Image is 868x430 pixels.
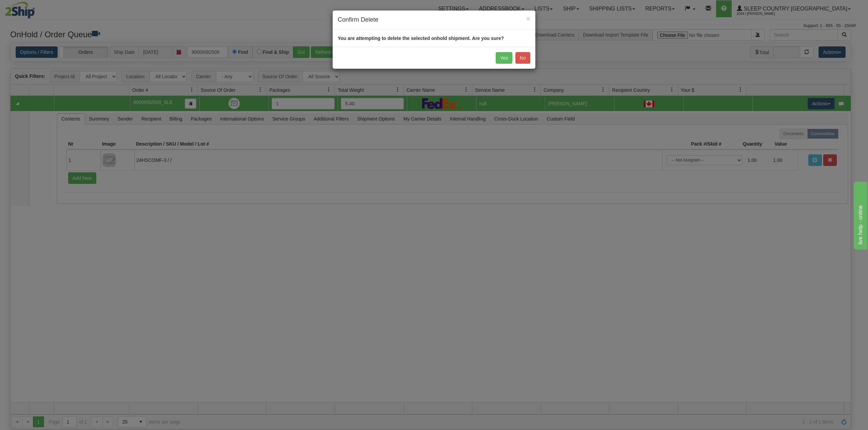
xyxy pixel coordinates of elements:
[515,52,530,64] button: No
[526,15,530,22] button: Close
[852,180,867,250] iframe: chat widget
[496,52,512,64] button: Yes
[526,15,530,22] span: ×
[5,4,63,12] div: live help - online
[338,36,504,41] strong: You are attempting to delete the selected onhold shipment. Are you sure?
[338,16,530,24] h4: Confirm Delete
